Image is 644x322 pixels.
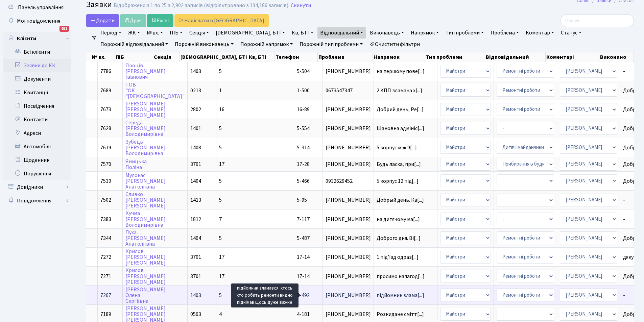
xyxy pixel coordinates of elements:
[326,293,371,298] span: [PHONE_NUMBER]
[219,160,224,168] span: 17
[317,27,366,39] a: Відповідальний
[190,68,201,75] span: 1403
[219,216,222,223] span: 7
[114,2,289,9] div: Відображено з 1 по 25 з 2,902 записів (відфільтровано з 134,186 записів).
[172,39,236,50] a: Порожній виконавець
[115,52,153,62] th: ПІБ
[98,27,124,39] a: Період
[377,125,424,132] span: Шановна адмініс[...]
[125,267,166,286] a: Крилов[PERSON_NAME][PERSON_NAME]
[326,197,371,203] span: [PHONE_NUMBER]
[326,69,371,74] span: [PHONE_NUMBER]
[190,292,201,299] span: 1403
[167,27,185,39] a: ПІБ
[3,59,71,72] a: Заявки до КК
[326,107,371,112] span: [PHONE_NUMBER]
[190,234,201,242] span: 1404
[219,311,222,318] span: 4
[219,144,222,151] span: 5
[377,253,419,261] span: 1 підʼїзд одраз[...]
[367,39,423,50] a: Очистити фільтри
[125,158,147,171] a: ЯницькаПоліна
[100,106,111,113] span: 7673
[373,52,425,62] th: Напрямок
[377,196,424,204] span: Добрый день. Ка[...]
[100,68,111,75] span: 7786
[326,145,371,150] span: [PHONE_NUMBER]
[100,216,111,223] span: 7383
[3,153,71,167] a: Щоденник
[377,177,419,185] span: 5 корпус 12 під[...]
[523,27,557,39] a: Коментар
[125,62,166,81] a: Проців[PERSON_NAME]Іванович
[219,273,224,280] span: 17
[3,194,71,207] a: Повідомлення
[100,292,111,299] span: 7267
[100,196,111,204] span: 7502
[231,283,299,307] div: підйомник зламався. хтось хто робить ремонти видно піднімав щось дуже важке
[219,125,222,132] span: 5
[147,14,173,27] a: Excel
[144,27,166,39] a: № вх.
[100,177,111,185] span: 7530
[100,311,111,318] span: 7189
[219,234,222,242] span: 5
[3,180,71,194] a: Довідники
[125,286,166,305] a: [PERSON_NAME]ОленаСергіївна
[3,32,71,45] a: Клієнти
[219,292,222,299] span: 5
[297,68,310,75] span: 5-504
[377,311,424,318] span: Розкидане смітт[...]
[297,125,310,132] span: 5-554
[297,273,310,280] span: 17-14
[100,125,111,132] span: 7628
[125,81,185,100] a: ТОВ"ОК"[DEMOGRAPHIC_DATA]"
[98,39,171,50] a: Порожній відповідальний
[190,144,201,151] span: 1408
[219,196,222,204] span: 5
[100,253,111,261] span: 7272
[326,236,371,241] span: [PHONE_NUMBER]
[326,178,371,184] span: 0932629452
[125,229,166,248] a: Пуха[PERSON_NAME]Анатоліївна
[297,234,310,242] span: 5-487
[100,234,111,242] span: 7344
[213,27,288,39] a: [DEMOGRAPHIC_DATA], БТІ
[297,216,310,223] span: 7-117
[326,274,371,279] span: [PHONE_NUMBER]
[86,14,119,27] a: Додати
[180,52,248,62] th: [DEMOGRAPHIC_DATA], БТІ
[297,144,310,151] span: 5-314
[377,216,420,223] span: на дитячому ма[...]
[367,27,407,39] a: Виконавець
[100,87,111,94] span: 7689
[100,144,111,151] span: 7619
[125,172,166,191] a: Мулокас[PERSON_NAME]Анатоліївна
[59,26,69,32] div: 652
[125,119,166,138] a: Середа[PERSON_NAME]Володимирівна
[125,138,166,157] a: Зубець[PERSON_NAME]Володимирівна
[190,160,201,168] span: 3701
[125,191,166,209] a: Сливко[PERSON_NAME][PERSON_NAME]
[485,52,546,62] th: Відповідальний
[425,52,485,62] th: Тип проблеми
[326,126,371,131] span: [PHONE_NUMBER]
[219,177,222,185] span: 5
[318,52,373,62] th: Проблема
[377,234,421,242] span: Доброго дня. Ві[...]
[3,140,71,153] a: Автомобілі
[291,2,311,9] a: Скинути
[297,177,310,185] span: 5-466
[297,39,365,50] a: Порожній тип проблеми
[219,87,222,94] span: 1
[190,87,201,94] span: 0213
[560,14,634,27] input: Пошук...
[297,253,310,261] span: 17-14
[3,113,71,126] a: Контакти
[297,311,310,318] span: 4-181
[187,27,212,39] a: Секція
[125,100,166,119] a: [PERSON_NAME][PERSON_NAME][PERSON_NAME]
[443,27,486,39] a: Тип проблеми
[100,160,111,168] span: 7570
[125,210,166,229] a: Кучма[PERSON_NAME]Володимирівна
